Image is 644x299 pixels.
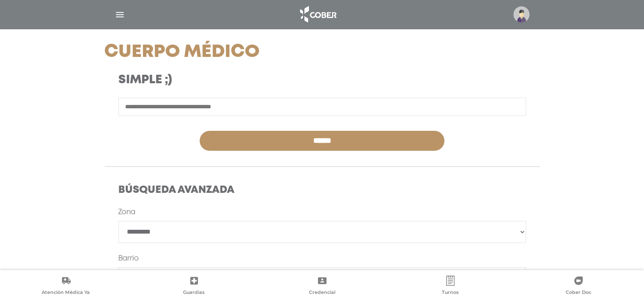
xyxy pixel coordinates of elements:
[130,276,258,297] a: Guardias
[514,276,642,297] a: Cober Doc
[295,4,340,25] img: logo_cober_home-white.png
[386,276,514,297] a: Turnos
[2,276,130,297] a: Atención Médica Ya
[183,289,205,297] span: Guardias
[513,6,530,23] img: profile-placeholder.svg
[258,276,386,297] a: Credencial
[118,207,135,217] label: Zona
[309,289,335,297] span: Credencial
[118,254,139,264] label: Barrio
[442,289,459,297] span: Turnos
[42,289,90,297] span: Atención Médica Ya
[566,289,591,297] span: Cober Doc
[114,9,125,20] img: Cober_menu-lines-white.svg
[118,184,526,197] h4: Búsqueda Avanzada
[118,73,377,87] h3: Simple ;)
[104,42,391,63] h1: Cuerpo Médico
